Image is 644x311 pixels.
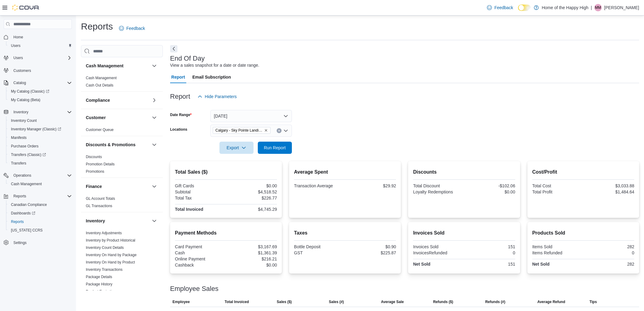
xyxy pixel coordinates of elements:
[13,55,23,60] span: Users
[11,79,72,87] span: Catalog
[346,183,396,188] div: $29.92
[11,239,29,246] a: Settings
[13,68,31,73] span: Customers
[175,189,225,194] div: Subtotal
[6,133,74,142] button: Manifests
[11,239,72,246] span: Settings
[294,168,396,176] h2: Average Spent
[532,244,582,249] div: Items Sold
[86,196,115,201] a: GL Account Totals
[86,282,112,286] a: Package History
[532,189,582,194] div: Total Profit
[86,63,124,69] h3: Cash Management
[283,128,288,133] button: Open list of options
[294,250,344,255] div: GST
[227,196,277,200] div: $226.77
[223,142,250,154] span: Export
[9,201,49,208] a: Canadian Compliance
[86,245,124,250] span: Inventory Count Details
[329,299,344,304] span: Sales (#)
[11,97,40,102] span: My Catalog (Beta)
[1,238,74,247] button: Settings
[465,189,515,194] div: $0.00
[175,229,277,237] h2: Payment Methods
[9,180,44,188] a: Cash Management
[11,228,43,233] span: [US_STATE] CCRS
[227,207,277,212] div: $4,745.29
[86,83,114,87] a: Cash Out Details
[9,134,72,141] span: Manifests
[9,117,39,124] a: Inventory Count
[9,160,72,167] span: Transfers
[11,193,72,200] span: Reports
[86,183,149,189] button: Finance
[11,108,31,116] button: Inventory
[86,76,117,80] a: Cash Management
[294,244,344,249] div: Bottle Deposit
[264,129,268,132] button: Remove Calgary - Sky Pointe Landing - Fire & Flower from selection in this group
[6,180,74,188] button: Cash Management
[86,142,135,148] h3: Discounts & Promotions
[9,143,72,150] span: Purchase Orders
[9,96,43,104] a: My Catalog (Beta)
[604,4,639,11] p: [PERSON_NAME]
[11,54,25,62] button: Users
[86,275,112,279] a: Package Details
[9,180,72,188] span: Cash Management
[11,89,49,94] span: My Catalog (Classic)
[227,244,277,249] div: $3,167.69
[9,42,23,49] a: Users
[485,2,515,14] a: Feedback
[175,168,277,176] h2: Total Sales ($)
[86,142,149,148] button: Discounts & Promotions
[11,144,39,149] span: Purchase Orders
[225,299,249,304] span: Total Invoiced
[594,4,602,11] div: Missy McErlain
[532,183,582,188] div: Total Cost
[86,238,135,243] span: Inventory by Product Historical
[175,256,225,261] div: Online Payment
[11,182,42,186] span: Cash Management
[175,244,225,249] div: Card Payment
[86,97,110,103] h3: Compliance
[591,4,592,11] p: |
[227,256,277,261] div: $216.21
[6,116,74,125] button: Inventory Count
[264,145,286,151] span: Run Report
[227,189,277,194] div: $4,518.52
[9,96,72,104] span: My Catalog (Beta)
[213,127,271,134] span: Calgary - Sky Pointe Landing - Fire & Flower
[277,128,282,133] button: Clear input
[465,183,515,188] div: -$102.06
[9,160,29,167] a: Transfers
[6,96,74,104] button: My Catalog (Beta)
[6,217,74,226] button: Reports
[86,282,112,287] span: Package History
[215,127,263,133] span: Calgary - Sky Pointe Landing - Fire & Flower
[11,79,28,87] button: Catalog
[413,229,515,237] h2: Invoices Sold
[86,267,123,272] span: Inventory Transactions
[13,35,23,40] span: Home
[494,5,513,11] span: Feedback
[81,74,163,91] div: Cash Management
[13,194,26,199] span: Reports
[11,193,29,200] button: Reports
[537,299,565,304] span: Average Refund
[11,211,35,216] span: Dashboards
[81,195,163,212] div: Finance
[175,207,203,212] strong: Total Invoiced
[277,299,292,304] span: Sales ($)
[381,299,404,304] span: Average Sale
[9,151,48,158] a: Transfers (Classic)
[584,244,634,249] div: 282
[584,262,634,267] div: 282
[1,171,74,180] button: Operations
[151,183,158,190] button: Finance
[86,127,114,132] span: Customer Queue
[9,88,72,95] span: My Catalog (Classic)
[86,253,137,257] span: Inventory On Hand by Package
[86,231,122,235] a: Inventory Adjustments
[1,108,74,116] button: Inventory
[532,168,634,176] h2: Cost/Profit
